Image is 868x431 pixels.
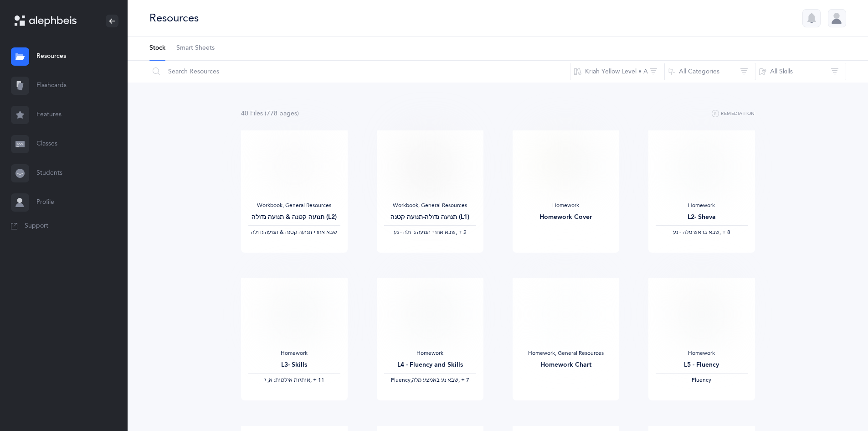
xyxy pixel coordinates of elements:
[570,61,665,83] button: Kriah Yellow Level • A
[656,202,748,209] div: Homework
[712,109,755,119] button: Remediation
[248,360,340,370] div: L3- Skills
[656,213,748,222] div: L2- Sheva
[248,350,340,357] div: Homework
[384,350,476,357] div: Homework
[391,377,412,383] span: Fluency,
[248,377,340,384] div: ‪, + 11‬
[679,286,724,343] img: Homework_L6_Fluency_Y_EN_thumbnail_1731220590.png
[264,377,310,383] span: ‫אותיות אילמות: א, י‬
[755,61,846,83] button: All Skills
[149,10,199,26] div: Resources
[520,202,612,209] div: Homework
[394,229,456,235] span: ‫שבא אחרי תנועה גדולה - נע‬
[656,360,748,370] div: L5 - Fluency
[272,286,316,343] img: Homework_L3_Skills_Y_EN_thumbnail_1741229587.png
[407,286,452,343] img: Homework_L11_Skills%2BFlunecy-O-A-EN_Yellow_EN_thumbnail_1741229997.png
[294,110,297,117] span: s
[25,222,48,231] span: Support
[543,138,588,195] img: Homework-Cover-EN_thumbnail_1597602968.png
[251,229,337,235] span: ‫שבא אחרי תנועה קטנה & תנועה גדולה‬
[656,377,748,384] div: Fluency
[248,213,340,222] div: תנועה קטנה & תנועה גדולה (L2)
[149,61,570,83] input: Search Resources
[679,138,724,195] img: Homework_L8_Sheva_O-A_Yellow_EN_thumbnail_1754036707.png
[656,229,748,236] div: ‪, + 8‬
[265,110,299,117] span: (778 page )
[520,213,612,222] div: Homework Cover
[543,286,588,343] img: My_Homework_Chart_1_thumbnail_1716209946.png
[384,213,476,222] div: תנועה גדולה-תנועה קטנה (L1)
[520,360,612,370] div: Homework Chart
[664,61,755,83] button: All Categories
[520,350,612,357] div: Homework, General Resources
[248,202,340,209] div: Workbook, General Resources
[384,360,476,370] div: L4 - Fluency and Skills
[384,202,476,209] div: Workbook, General Resources
[241,110,263,117] span: 40 File
[268,145,320,187] img: Tenuah_Gedolah.Ketana-Workbook-SB_thumbnail_1685245466.png
[407,138,452,195] img: Alephbeis__%D7%AA%D7%A0%D7%95%D7%A2%D7%94_%D7%92%D7%93%D7%95%D7%9C%D7%94-%D7%A7%D7%98%D7%A0%D7%94...
[260,110,263,117] span: s
[412,377,458,383] span: ‫שבא נע באמצע מלה‬
[384,229,476,236] div: ‪, + 2‬
[673,229,719,235] span: ‫שבא בראש מלה - נע‬
[384,377,476,384] div: ‪, + 7‬
[176,44,215,53] span: Smart Sheets
[656,350,748,357] div: Homework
